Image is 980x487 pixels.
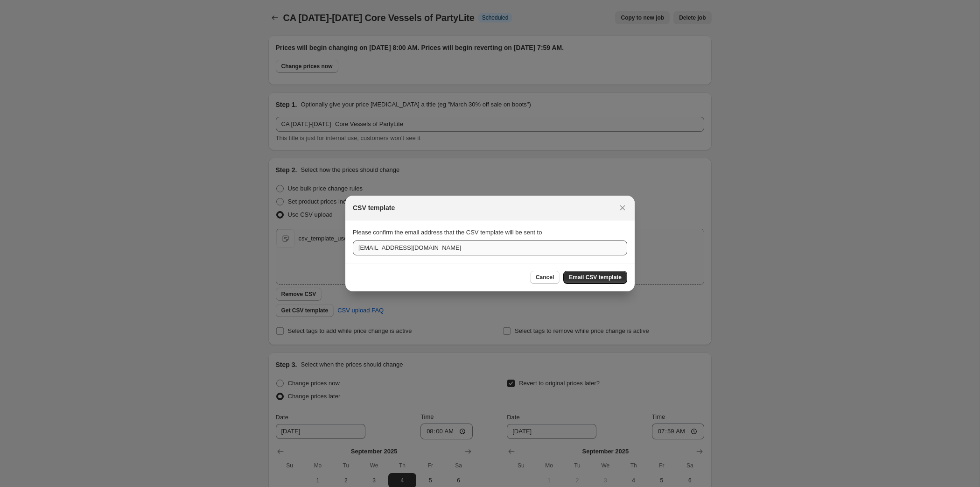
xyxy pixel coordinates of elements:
[536,274,554,281] span: Cancel
[616,201,629,214] button: Close
[353,203,395,212] h2: CSV template
[530,271,560,284] button: Cancel
[569,274,622,281] span: Email CSV template
[563,271,627,284] button: Email CSV template
[353,229,542,236] span: Please confirm the email address that the CSV template will be sent to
